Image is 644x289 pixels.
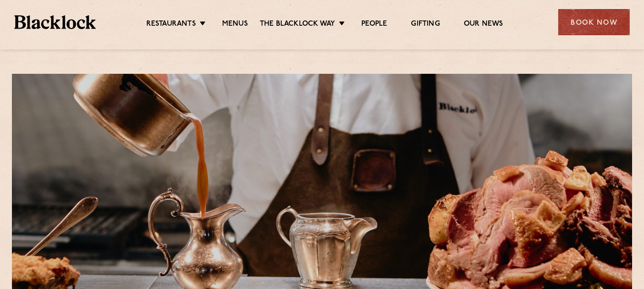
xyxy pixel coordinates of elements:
a: Restaurants [146,20,196,30]
a: Gifting [411,20,440,30]
div: Book Now [558,9,630,35]
img: BL_Textured_Logo-footer-cropped.svg [14,15,96,29]
a: Menus [222,20,248,30]
a: People [361,20,387,30]
a: The Blacklock Way [260,20,335,30]
a: Our News [464,20,503,30]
